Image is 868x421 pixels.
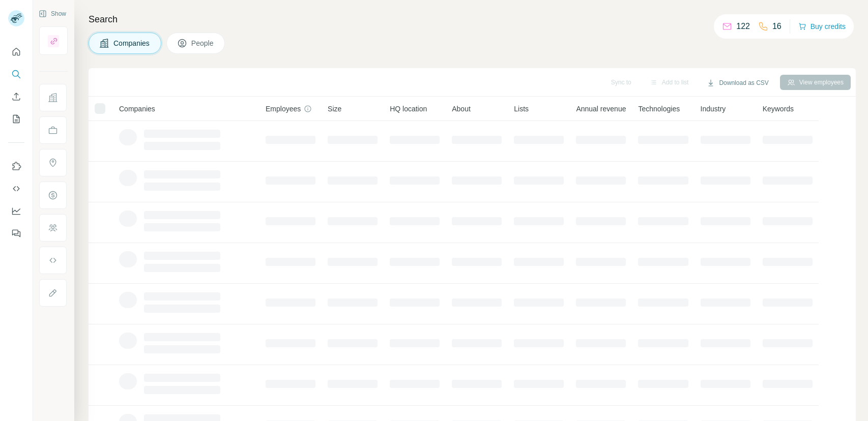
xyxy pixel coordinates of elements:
button: Buy credits [798,19,846,34]
span: Industry [701,104,726,114]
button: Show [32,6,73,21]
button: Use Surfe API [8,179,24,198]
span: Companies [119,104,155,114]
span: Technologies [638,104,680,114]
span: Lists [514,104,529,114]
span: People [191,38,215,48]
button: Enrich CSV [8,87,24,106]
span: Companies [113,38,151,48]
h4: Search [89,12,856,26]
button: My lists [8,110,24,128]
span: Employees [266,104,301,114]
button: Download as CSV [700,75,775,91]
p: 122 [736,20,750,33]
p: 16 [772,20,782,33]
button: Feedback [8,224,24,243]
span: Annual revenue [576,104,626,114]
button: Dashboard [8,202,24,220]
span: HQ location [390,104,427,114]
button: Use Surfe on LinkedIn [8,157,24,175]
button: Quick start [8,43,24,61]
span: Keywords [763,104,794,114]
span: About [452,104,471,114]
span: Size [328,104,341,114]
button: Search [8,65,24,83]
